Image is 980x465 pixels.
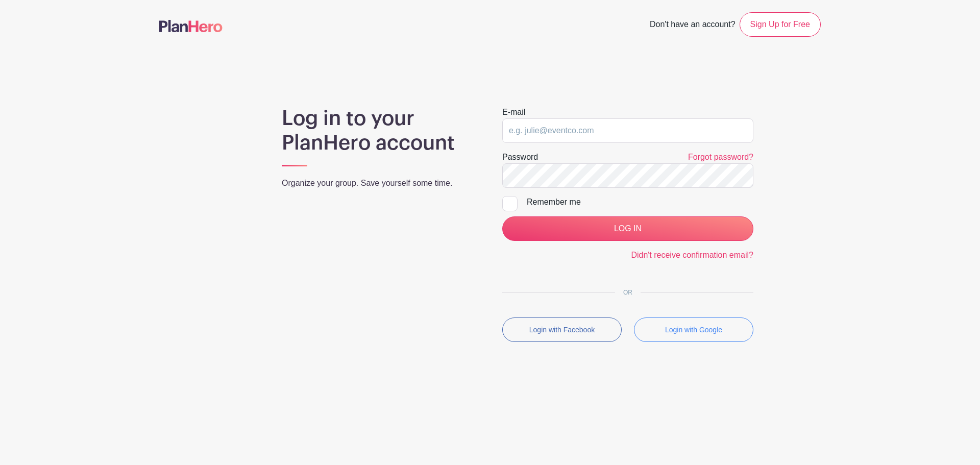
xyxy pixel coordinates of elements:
h1: Log in to your PlanHero account [282,106,478,155]
small: Login with Google [665,326,722,334]
label: Password [502,151,538,163]
label: E-mail [502,106,525,118]
small: Login with Facebook [529,326,595,334]
button: Login with Facebook [502,317,622,342]
button: Login with Google [634,317,753,342]
span: Don't have an account? [650,14,736,37]
a: Forgot password? [688,153,753,161]
span: OR [615,289,641,296]
a: Didn't receive confirmation email? [631,251,753,259]
p: Organize your group. Save yourself some time. [282,177,478,189]
input: LOG IN [502,216,753,241]
div: Remember me [527,196,753,208]
a: Sign Up for Free [740,12,821,37]
input: e.g. julie@eventco.com [502,118,753,143]
img: logo-507f7623f17ff9eddc593b1ce0a138ce2505c220e1c5a4e2b4648c50719b7d32.svg [159,20,223,32]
